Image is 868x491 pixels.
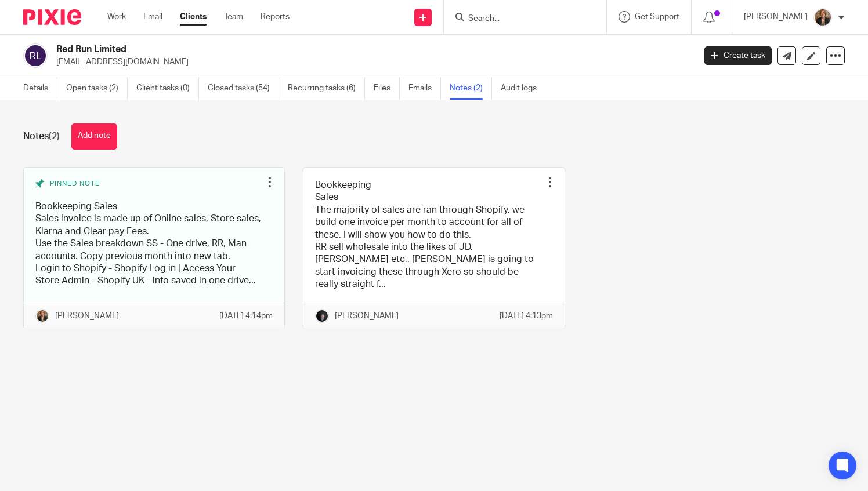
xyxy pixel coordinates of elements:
[744,11,808,23] p: [PERSON_NAME]
[224,11,243,23] a: Team
[704,46,772,65] a: Create task
[23,77,57,100] a: Details
[180,11,207,23] a: Clients
[208,77,279,100] a: Closed tasks (54)
[467,14,572,24] input: Search
[501,77,545,100] a: Audit logs
[107,11,126,23] a: Work
[143,11,162,23] a: Email
[56,56,687,68] p: [EMAIL_ADDRESS][DOMAIN_NAME]
[56,43,561,56] h2: Red Run Limited
[23,9,81,25] img: Pixie
[408,77,441,100] a: Emails
[450,77,492,100] a: Notes (2)
[23,130,60,143] h1: Notes
[35,309,49,323] img: WhatsApp%20Image%202025-04-23%20at%2010.20.30_16e186ec.jpg
[500,310,553,322] p: [DATE] 4:13pm
[374,77,400,100] a: Files
[55,310,119,322] p: [PERSON_NAME]
[813,8,832,27] img: WhatsApp%20Image%202025-04-23%20at%2010.20.30_16e186ec.jpg
[288,77,365,100] a: Recurring tasks (6)
[635,13,679,21] span: Get Support
[49,132,60,141] span: (2)
[315,309,329,323] img: 455A2509.jpg
[335,310,399,322] p: [PERSON_NAME]
[219,310,273,322] p: [DATE] 4:14pm
[66,77,128,100] a: Open tasks (2)
[71,123,117,150] button: Add note
[136,77,199,100] a: Client tasks (0)
[261,11,290,23] a: Reports
[35,179,261,192] div: Pinned note
[23,43,48,68] img: svg%3E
